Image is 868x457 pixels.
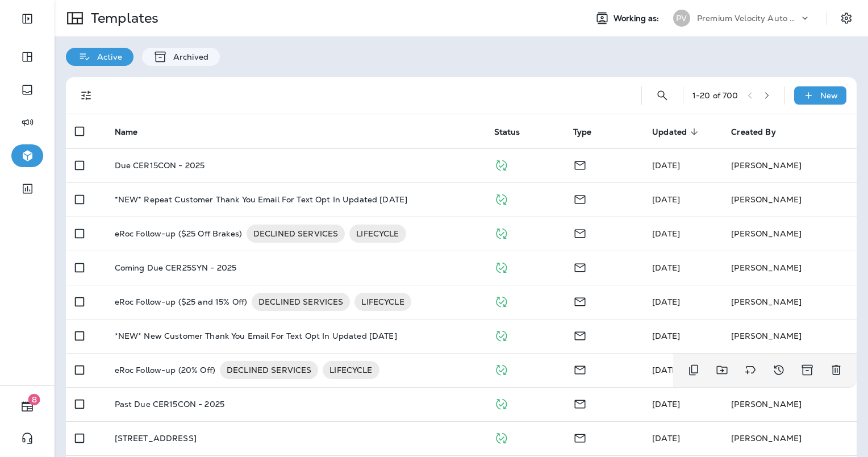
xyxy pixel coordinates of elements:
[494,296,508,306] span: Published
[722,387,857,421] td: [PERSON_NAME]
[494,398,508,408] span: Published
[573,227,587,238] span: Email
[692,91,738,100] div: 1 - 20 of 700
[651,84,674,107] button: Search Templates
[247,228,345,239] span: DECLINED SERVICES
[168,52,208,61] p: Archived
[115,434,197,443] p: [STREET_ADDRESS]
[682,359,705,381] button: Duplicate
[494,432,508,442] span: Published
[323,361,379,379] div: LIFECYCLE
[494,193,508,203] span: Published
[220,364,318,376] span: DECLINED SERVICES
[354,296,411,308] span: LIFECYCLE
[115,331,397,340] p: *NEW* New Customer Thank You Email For Text Opt In Updated [DATE]
[573,398,587,408] span: Email
[820,91,838,100] p: New
[494,330,508,340] span: Published
[494,261,508,272] span: Published
[349,228,406,239] span: LIFECYCLE
[115,263,237,272] p: Coming Due CER25SYN - 2025
[252,296,350,308] span: DECLINED SERVICES
[652,194,680,205] span: Monica Snell
[722,319,857,353] td: [PERSON_NAME]
[652,331,680,341] span: Monica Snell
[614,14,662,23] span: Working as:
[86,10,158,27] p: Templates
[115,400,224,409] p: Past Due CER15CON - 2025
[115,127,138,137] span: Name
[28,394,40,405] span: 8
[247,225,345,243] div: DECLINED SERVICES
[494,364,508,374] span: Published
[354,293,411,311] div: LIFECYCLE
[722,285,857,319] td: [PERSON_NAME]
[731,127,775,137] span: Created By
[573,330,587,340] span: Email
[722,182,857,217] td: [PERSON_NAME]
[494,227,508,238] span: Published
[11,7,43,30] button: Expand Sidebar
[573,261,587,272] span: Email
[252,293,350,311] div: DECLINED SERVICES
[573,364,587,374] span: Email
[711,359,733,381] button: Move to folder
[349,225,406,243] div: LIFECYCLE
[115,293,247,311] p: eRoc Follow-up ($25 and 15% Off)
[739,359,762,381] button: Add tags
[573,127,592,137] span: Type
[115,161,205,170] p: Due CER15CON - 2025
[652,433,680,443] span: Monica Snell
[323,364,379,376] span: LIFECYCLE
[652,160,680,171] span: Monica Snell
[573,432,587,442] span: Email
[220,361,318,379] div: DECLINED SERVICES
[652,365,680,375] span: J-P Scoville
[573,296,587,306] span: Email
[11,395,43,418] button: 8
[673,10,690,27] div: PV
[652,127,702,137] span: Updated
[796,359,819,381] button: Archive
[75,84,98,107] button: Filters
[115,127,153,137] span: Name
[573,159,587,169] span: Email
[731,127,790,137] span: Created By
[767,359,790,381] button: View Changelog
[722,148,857,182] td: [PERSON_NAME]
[494,127,535,137] span: Status
[115,225,242,243] p: eRoc Follow-up ($25 Off Brakes)
[722,251,857,285] td: [PERSON_NAME]
[494,159,508,169] span: Published
[115,361,215,379] p: eRoc Follow-up (20% Off)
[573,127,607,137] span: Type
[115,195,408,204] p: *NEW* Repeat Customer Thank You Email For Text Opt In Updated [DATE]
[573,193,587,203] span: Email
[836,8,857,28] button: Settings
[652,263,680,273] span: Monica Snell
[652,127,687,137] span: Updated
[494,127,520,137] span: Status
[652,228,680,239] span: Monica Snell
[91,52,122,61] p: Active
[722,421,857,455] td: [PERSON_NAME]
[652,297,680,307] span: Monica Snell
[652,399,680,409] span: Monica Snell
[697,14,799,23] p: Premium Velocity Auto dba Jiffy Lube
[825,359,848,381] button: Delete
[722,217,857,251] td: [PERSON_NAME]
